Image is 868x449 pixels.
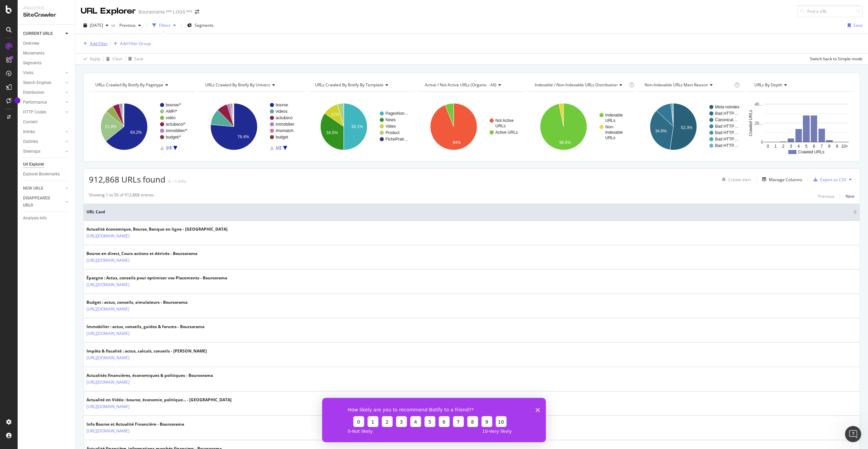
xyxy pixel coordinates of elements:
[276,109,288,114] text: videos
[715,143,738,148] text: Bad HTTP…
[315,82,383,88] span: URLs Crawled By Botify By template
[86,257,130,264] a: [URL][DOMAIN_NAME]
[23,138,38,145] div: Outlinks
[818,193,834,199] div: Previous
[23,50,70,57] a: Movements
[386,117,396,122] text: News
[23,161,70,168] a: Url Explorer
[276,135,288,140] text: budget
[113,56,123,62] div: Clear
[755,102,763,107] text: 40…
[326,130,338,135] text: 34.5%
[23,138,63,145] a: Outlinks
[23,99,63,106] a: Performance
[166,122,185,127] text: actu&eco/*
[23,215,47,222] div: Analysis Info
[386,130,400,135] text: Product
[23,30,53,37] div: CURRENT URLS
[748,97,854,156] div: A chart.
[23,128,63,135] a: Inlinks
[166,135,181,140] text: budget/*
[23,109,46,116] div: HTTP Codes
[352,124,363,129] text: 50.1%
[797,5,863,17] input: Find a URL
[753,80,848,90] h4: URLs by Depth
[782,144,785,149] text: 2
[130,130,142,135] text: 64.2%
[23,30,63,37] a: CURRENT URLS
[81,20,111,31] button: [DATE]
[846,192,854,200] button: Next
[111,40,151,48] button: Add Filter Group
[23,185,43,192] div: NEW URLS
[23,99,47,106] div: Performance
[86,372,213,379] div: Actualités financières, économiques & politiques - Boursorama
[23,195,57,209] div: DISAPPEARED URLS
[86,306,130,313] a: [URL][DOMAIN_NAME]
[120,41,151,46] div: Add Filter Group
[810,56,863,62] div: Switch back to Simple mode
[86,209,852,215] span: URL Card
[386,137,408,142] text: FichePrati…
[81,54,100,64] button: Apply
[605,118,615,123] text: URLs
[166,146,172,150] text: 1/3
[23,89,44,96] div: Distribution
[86,403,130,410] a: [URL][DOMAIN_NAME]
[655,129,667,133] text: 34.8%
[90,41,108,46] div: Add Filter
[195,9,199,14] div: arrow-right-arrow-left
[23,79,63,86] a: Search Engines
[237,134,249,139] text: 76.4%
[715,111,738,116] text: Bad HTTP…
[276,115,293,120] text: actu&eco
[605,135,615,140] text: URLs
[715,124,738,129] text: Bad HTTP…
[23,11,70,19] div: SiteCrawler
[90,22,103,28] span: 2025 Aug. 8th
[425,82,496,88] span: Active / Not Active URLs (organic - all)
[23,50,44,57] div: Movements
[767,144,769,149] text: 0
[386,111,409,116] text: PagesNon…
[89,192,154,200] div: Showing 1 to 50 of 912,868 entries
[715,130,738,135] text: Bad HTTP…
[314,80,409,90] h4: URLs Crawled By Botify By template
[23,119,38,126] div: Content
[453,140,461,145] text: 94%
[797,144,800,149] text: 4
[89,97,195,156] svg: A chart.
[846,193,854,199] div: Next
[86,355,130,361] a: [URL][DOMAIN_NAME]
[643,80,733,90] h4: Non-Indexable URLs Main Reason
[23,5,70,11] div: Analytics
[166,128,187,133] text: immobilier/*
[748,110,753,136] text: Crawled URLs
[23,109,63,116] a: HTTP Codes
[681,125,692,130] text: 52.3%
[715,105,739,109] text: Meta noindex
[23,171,60,178] div: Explorer Bookmarks
[23,148,40,155] div: Sitemaps
[754,82,782,88] span: URLs by Depth
[533,80,628,90] h4: Indexable / Non-Indexable URLs Distribution
[166,115,176,120] text: vidéo
[81,40,108,48] button: Add Filter
[172,178,186,184] div: +1.64%
[150,20,179,31] button: Filters
[86,281,130,288] a: [URL][DOMAIN_NAME]
[495,118,514,123] text: Not Active
[276,122,294,127] text: immobilier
